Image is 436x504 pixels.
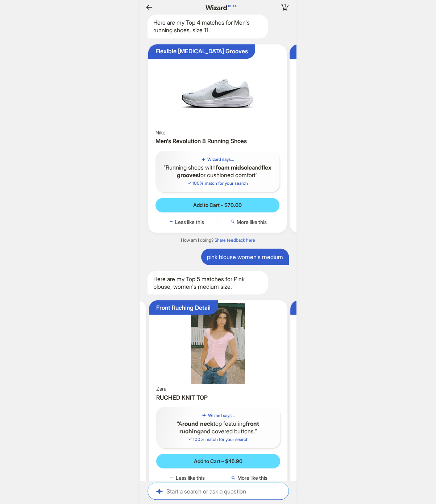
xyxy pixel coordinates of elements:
[140,237,296,243] div: How am I doing?
[237,218,267,225] span: More like this
[208,412,235,418] h5: Wizard says...
[155,218,217,225] button: Less like this
[182,420,213,427] b: round neck
[148,271,268,295] div: Here are my Top 5 matches for Pink blouse, women's medium size.
[156,385,166,392] span: Zara
[237,474,267,481] span: More like this
[193,201,242,208] span: Add to Cart – $70.00
[162,420,275,435] q: A top featuring and covered buttons.
[179,420,259,434] b: front ruching
[155,198,280,212] button: Add to Cart – $70.00
[155,47,248,55] div: Flexible [MEDICAL_DATA] Grooves
[161,163,274,179] q: Running shoes with and for cushioned comfort
[148,44,287,233] div: Flexible [MEDICAL_DATA] GroovesMen's Revolution 8 Running ShoesNikeMen's Revolution 8 Running Sho...
[215,237,255,242] a: Share feedback here
[207,157,234,162] h5: Wizard says...
[156,393,281,401] h3: RUCHED KNIT TOP
[148,14,268,38] div: Here are my Top 4 matches for Men's running shoes, size 11.
[155,137,280,145] h3: Men's Revolution 8 Running Shoes
[152,303,285,384] img: RUCHED KNIT TOP
[217,218,279,225] button: More like this
[149,300,288,488] div: Front Ruching DetailRUCHED KNIT TOPZaraRUCHED KNIT TOPWizard says...Around necktop featuringfront...
[194,458,242,464] span: Add to Cart – $45.90
[156,454,281,468] button: Add to Cart – $45.90
[201,249,289,265] div: pink blouse women's medium
[292,47,425,128] img: Fuel Flex Run Running Shoes
[284,3,286,8] span: 1
[156,474,218,481] button: Less like this
[187,180,248,186] span: 100 % match for your search
[176,474,205,481] span: Less like this
[175,218,204,225] span: Less like this
[156,304,211,311] div: Front Ruching Detail
[293,303,426,384] img: Billie Lace Shirt
[155,129,166,136] span: Nike
[151,47,284,128] img: Men's Revolution 8 Running Shoes
[218,474,280,481] button: More like this
[216,163,252,171] b: foam midsole
[177,163,271,178] b: flex grooves
[188,436,249,442] span: 100 % match for your search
